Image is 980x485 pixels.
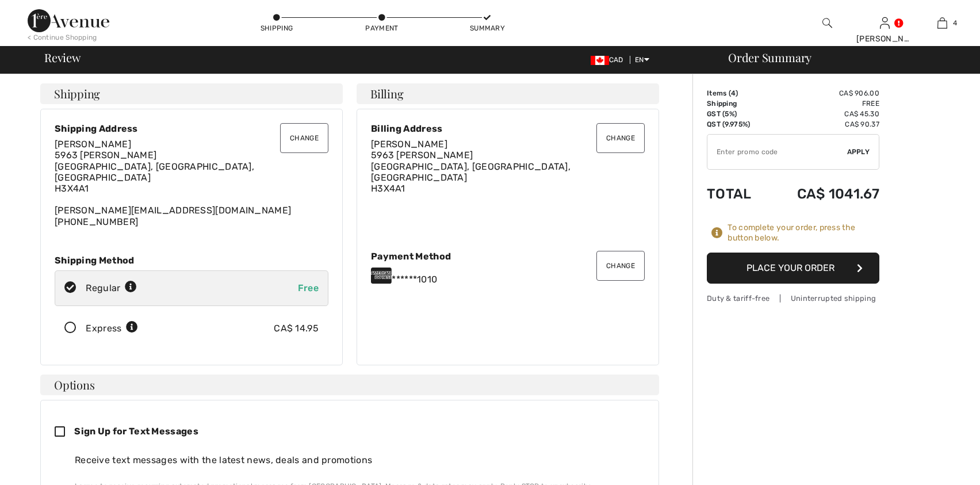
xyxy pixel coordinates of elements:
[880,17,890,28] a: Sign In
[596,251,645,281] button: Change
[914,16,970,30] a: 4
[44,52,81,63] span: Review
[55,123,328,134] div: Shipping Address
[731,89,736,97] span: 4
[707,135,847,169] input: Promo code
[371,251,645,262] div: Payment Method
[591,56,609,65] img: Canadian Dollar
[767,98,879,109] td: Free
[365,23,399,33] div: Payment
[707,293,879,304] div: Duty & tariff-free | Uninterrupted shipping
[371,139,447,150] span: [PERSON_NAME]
[280,123,328,153] button: Change
[937,16,947,30] img: My Bag
[847,147,870,157] span: Apply
[28,9,109,32] img: 1ère Avenue
[74,426,198,437] span: Sign Up for Text Messages
[55,255,328,266] div: Shipping Method
[707,88,767,98] td: Items ( )
[767,109,879,119] td: CA$ 45.30
[596,123,645,153] button: Change
[591,56,628,64] span: CAD
[767,88,879,98] td: CA$ 906.00
[470,23,504,33] div: Summary
[40,375,659,395] h4: Options
[55,150,254,194] span: 5963 [PERSON_NAME] [GEOGRAPHIC_DATA], [GEOGRAPHIC_DATA], [GEOGRAPHIC_DATA] H3X4A1
[55,139,328,227] div: [PERSON_NAME][EMAIL_ADDRESS][DOMAIN_NAME] [PHONE_NUMBER]
[635,56,649,64] span: EN
[707,98,767,109] td: Shipping
[274,322,319,335] div: CA$ 14.95
[953,18,957,28] span: 4
[259,23,294,33] div: Shipping
[880,16,890,30] img: My Info
[714,52,973,63] div: Order Summary
[75,453,636,467] div: Receive text messages with the latest news, deals and promotions
[767,119,879,129] td: CA$ 90.37
[707,109,767,119] td: GST (5%)
[856,33,913,45] div: [PERSON_NAME]
[767,174,879,213] td: CA$ 1041.67
[822,16,832,30] img: search the website
[28,32,97,43] div: < Continue Shopping
[86,322,138,335] div: Express
[298,282,319,293] span: Free
[371,150,571,194] span: 5963 [PERSON_NAME] [GEOGRAPHIC_DATA], [GEOGRAPHIC_DATA], [GEOGRAPHIC_DATA] H3X4A1
[371,123,645,134] div: Billing Address
[707,119,767,129] td: QST (9.975%)
[728,223,879,243] div: To complete your order, press the button below.
[86,281,137,295] div: Regular
[707,174,767,213] td: Total
[55,139,131,150] span: [PERSON_NAME]
[707,253,879,284] button: Place Your Order
[370,88,403,100] span: Billing
[54,88,100,100] span: Shipping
